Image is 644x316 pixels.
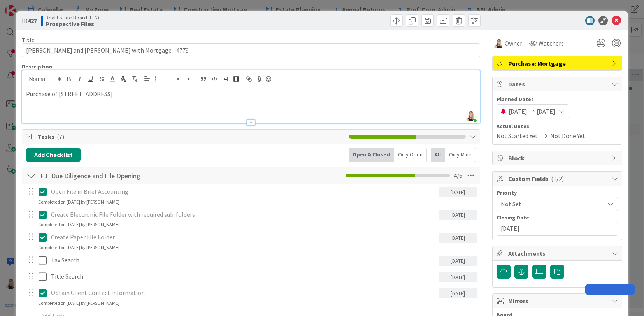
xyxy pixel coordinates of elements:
[22,63,52,70] span: Description
[508,153,608,163] span: Block
[550,131,585,140] span: Not Done Yet
[439,288,477,298] div: [DATE]
[508,174,608,183] span: Custom Fields
[22,16,37,25] span: ID
[28,17,37,25] b: 427
[445,148,476,162] div: Only Mine
[508,249,608,258] span: Attachments
[508,59,608,68] span: Purchase: Mortgage
[508,79,608,89] span: Dates
[22,43,480,57] input: type card name here...
[439,210,477,220] div: [DATE]
[51,256,435,265] p: Tax Search
[439,233,477,243] div: [DATE]
[394,148,427,162] div: Only Open
[501,198,600,209] span: Not Set
[497,131,538,140] span: Not Started Yet
[51,272,435,281] p: Title Search
[51,288,435,297] p: Obtain Client Contact Information
[22,36,34,43] label: Title
[494,39,503,48] img: DB
[497,190,618,195] div: Priority
[454,171,462,180] span: 4 / 6
[508,296,608,305] span: Mirrors
[539,39,564,48] span: Watchers
[51,187,435,196] p: Open File in Brief Accounting
[38,300,119,307] div: Completed on [DATE] by [PERSON_NAME]
[497,95,618,104] span: Planned Dates
[46,14,99,21] span: Real Estate Board (FL2)
[439,187,477,197] div: [DATE]
[505,39,522,48] span: Owner
[501,222,614,235] input: YYYY/MM/DD
[349,148,394,162] div: Open & Closed
[51,233,435,242] p: Create Paper File Folder
[497,215,618,220] div: Closing Date
[439,272,477,282] div: [DATE]
[57,133,64,140] span: ( 7 )
[38,198,119,205] div: Completed on [DATE] by [PERSON_NAME]
[465,111,476,121] img: 69hUFmzDBdjIwzkImLfpiba3FawNlolQ.jpg
[46,21,99,27] b: Prospective Files
[38,169,213,183] input: Add Checklist...
[551,175,564,183] span: ( 1/2 )
[26,90,476,98] p: Purchase of [STREET_ADDRESS]
[497,122,618,130] span: Actual Dates
[26,148,81,162] button: Add Checklist
[38,244,119,251] div: Completed on [DATE] by [PERSON_NAME]
[51,210,435,219] p: Create Electronic File Folder with required sub-folders
[439,256,477,266] div: [DATE]
[509,107,527,116] span: [DATE]
[537,107,555,116] span: [DATE]
[38,132,345,141] span: Tasks
[431,148,445,162] div: All
[38,221,119,228] div: Completed on [DATE] by [PERSON_NAME]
